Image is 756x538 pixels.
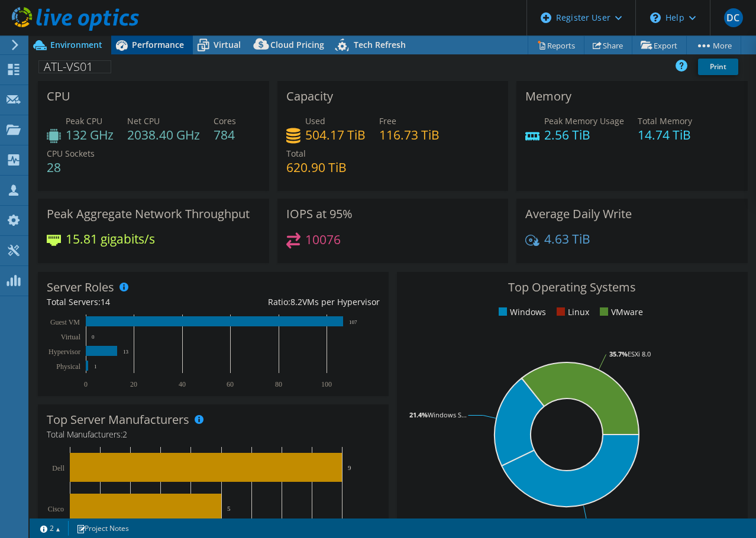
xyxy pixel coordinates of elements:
li: Linux [554,306,589,319]
span: Cores [214,115,236,127]
tspan: Windows S... [428,410,467,419]
h1: ATL-VS01 [38,60,111,73]
tspan: ESXi 8.0 [628,349,651,358]
span: Cloud Pricing [270,39,324,50]
text: 107 [349,319,357,325]
span: Performance [132,39,184,50]
text: Physical [56,362,80,371]
span: Virtual [214,39,241,50]
h4: 15.81 gigabits/s [66,232,155,245]
span: Total [286,148,306,159]
h3: CPU [47,90,70,103]
h4: 2.56 TiB [544,128,624,141]
a: Project Notes [68,521,137,536]
a: More [686,36,741,54]
text: 5 [227,505,231,512]
h3: Top Server Manufacturers [47,413,189,426]
tspan: 21.4% [409,410,428,419]
text: 1 [94,364,97,370]
h4: 132 GHz [66,128,114,141]
text: 80 [275,380,282,388]
span: DC [724,8,743,27]
tspan: 35.7% [609,349,628,358]
text: 13 [123,349,129,355]
h3: IOPS at 95% [286,208,353,221]
h3: Average Daily Write [525,208,632,221]
span: 14 [101,296,110,307]
span: Peak CPU [66,115,102,127]
span: CPU Sockets [47,148,95,159]
h4: 784 [214,128,236,141]
span: Environment [50,39,102,50]
li: Windows [496,306,546,319]
text: Guest VM [50,318,80,326]
tspan: Windows Server 2019 [609,518,675,527]
h3: Capacity [286,90,333,103]
text: 9 [348,464,351,471]
span: 8.2 [290,296,302,307]
text: 0 [92,334,95,340]
text: Cisco [48,505,64,513]
a: Export [632,36,687,54]
svg: \n [650,12,661,23]
div: Total Servers: [47,296,213,309]
text: 100 [321,380,332,388]
tspan: 42.9% [590,518,609,527]
text: Hypervisor [49,348,80,356]
span: Peak Memory Usage [544,115,624,127]
li: VMware [597,306,643,319]
text: 0 [84,380,88,388]
h4: 620.90 TiB [286,161,347,174]
text: Virtual [61,333,81,341]
h4: 2038.40 GHz [127,128,200,141]
h4: 14.74 TiB [638,128,692,141]
h4: 28 [47,161,95,174]
h4: 504.17 TiB [305,128,366,141]
span: Used [305,115,325,127]
text: 40 [179,380,186,388]
h4: 10076 [305,233,341,246]
text: Dell [52,464,64,472]
h3: Top Operating Systems [406,281,739,294]
span: Total Memory [638,115,692,127]
span: Free [379,115,396,127]
h3: Memory [525,90,571,103]
h4: 4.63 TiB [544,232,590,245]
span: Tech Refresh [354,39,406,50]
h3: Peak Aggregate Network Throughput [47,208,250,221]
span: Net CPU [127,115,160,127]
a: 2 [32,521,69,536]
h4: Total Manufacturers: [47,428,380,441]
a: Print [698,59,738,75]
h3: Server Roles [47,281,114,294]
span: 2 [122,429,127,440]
text: 60 [227,380,234,388]
div: Ratio: VMs per Hypervisor [213,296,379,309]
h4: 116.73 TiB [379,128,440,141]
text: 20 [130,380,137,388]
a: Reports [528,36,584,54]
a: Share [584,36,632,54]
